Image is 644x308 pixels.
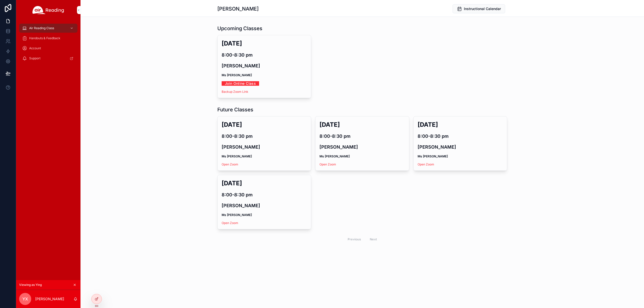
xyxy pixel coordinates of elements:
[29,26,54,30] span: Air Reading Class
[19,54,77,63] a: Support
[29,56,41,60] span: Support
[222,39,307,48] h2: [DATE]
[222,133,307,140] h4: 8:00-8:30 pm
[22,296,28,302] span: YX
[222,79,259,87] a: Join Online Class
[35,296,64,301] p: [PERSON_NAME]
[418,120,503,129] h2: [DATE]
[32,6,64,14] img: App logo
[222,73,252,77] strong: Ms [PERSON_NAME]
[19,24,77,33] a: Air Reading Class
[222,120,307,129] h2: [DATE]
[222,154,252,158] strong: Ms [PERSON_NAME]
[319,120,405,129] h2: [DATE]
[222,162,238,166] a: Open Zoom
[222,62,307,69] h4: [PERSON_NAME]
[222,90,248,94] a: Backup Zoom Link
[464,6,501,11] span: Instructional Calendar
[222,202,307,209] h4: [PERSON_NAME]
[16,20,80,69] div: scrollable content
[418,162,434,166] a: Open Zoom
[222,191,307,198] h4: 8:00-8:30 pm
[222,213,252,217] strong: Ms [PERSON_NAME]
[319,162,336,166] a: Open Zoom
[217,5,259,12] h1: [PERSON_NAME]
[217,106,253,113] h1: Future Classes
[418,133,503,140] h4: 8:00-8:30 pm
[453,4,505,13] button: Instructional Calendar
[222,52,307,58] h4: 8:00-8:30 pm
[418,144,503,150] h4: [PERSON_NAME]
[19,44,77,53] a: Account
[319,133,405,140] h4: 8:00-8:30 pm
[319,144,405,150] h4: [PERSON_NAME]
[319,154,350,158] strong: Ms [PERSON_NAME]
[19,34,77,43] a: Handouts & Feedback
[217,25,262,32] h1: Upcoming Classes
[29,36,60,40] span: Handouts & Feedback
[222,179,307,187] h2: [DATE]
[222,144,307,150] h4: [PERSON_NAME]
[418,154,448,158] strong: Ms [PERSON_NAME]
[29,46,41,50] span: Account
[19,283,42,287] span: Viewing as Ying
[222,221,238,225] a: Open Zoom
